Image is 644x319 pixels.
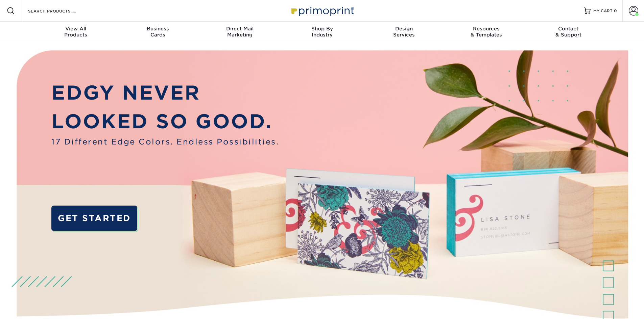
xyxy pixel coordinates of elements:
div: & Templates [445,26,527,38]
a: Shop ByIndustry [281,22,363,43]
div: Services [363,26,445,38]
input: SEARCH PRODUCTS..... [27,7,93,15]
div: Products [35,26,117,38]
a: Contact& Support [527,22,610,43]
span: Shop By [281,26,363,32]
span: MY CART [593,8,613,14]
a: Direct MailMarketing [199,22,281,43]
a: GET STARTED [51,206,137,231]
a: Resources& Templates [445,22,527,43]
a: View AllProducts [35,22,117,43]
img: Primoprint [288,3,356,18]
div: & Support [527,26,610,38]
span: 0 [614,8,617,13]
span: View All [35,26,117,32]
p: EDGY NEVER [51,78,279,107]
div: Marketing [199,26,281,38]
p: LOOKED SO GOOD. [51,107,279,136]
a: DesignServices [363,22,445,43]
span: Business [117,26,199,32]
span: Direct Mail [199,26,281,32]
div: Industry [281,26,363,38]
span: Design [363,26,445,32]
span: Contact [527,26,610,32]
span: Resources [445,26,527,32]
div: Cards [117,26,199,38]
span: 17 Different Edge Colors. Endless Possibilities. [51,136,279,148]
a: BusinessCards [117,22,199,43]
